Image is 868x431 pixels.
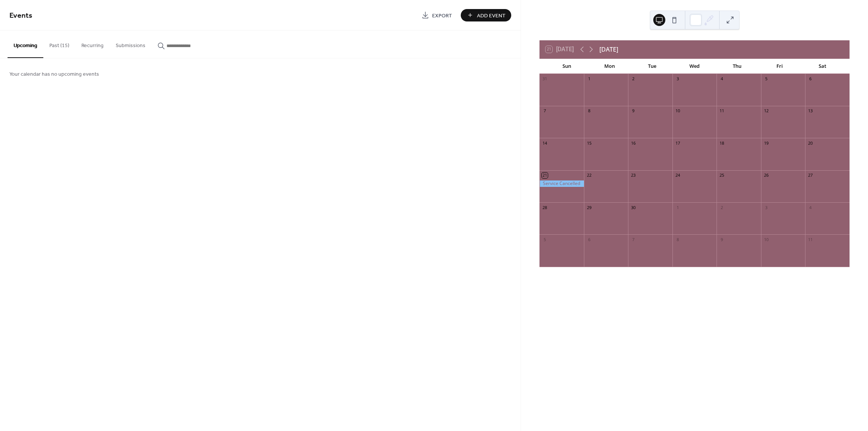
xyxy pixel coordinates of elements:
[719,140,724,146] div: 18
[542,173,547,178] div: 21
[416,9,458,21] a: Export
[542,108,547,114] div: 7
[630,205,636,210] div: 30
[542,205,547,210] div: 28
[586,173,592,178] div: 22
[9,8,32,23] span: Events
[807,108,813,114] div: 13
[630,76,636,82] div: 2
[110,31,151,57] button: Submissions
[719,76,724,82] div: 4
[675,108,680,114] div: 10
[675,76,680,82] div: 3
[719,205,724,210] div: 2
[763,205,769,210] div: 3
[539,180,584,187] div: Service Cancelled
[763,108,769,114] div: 12
[719,108,724,114] div: 11
[763,140,769,146] div: 19
[586,140,592,146] div: 15
[716,59,758,74] div: Thu
[807,173,813,178] div: 27
[542,140,547,146] div: 14
[542,237,547,242] div: 5
[630,237,636,242] div: 7
[630,108,636,114] div: 9
[546,59,588,74] div: Sun
[599,45,618,54] div: [DATE]
[675,237,680,242] div: 8
[588,59,631,74] div: Mon
[675,140,680,146] div: 17
[75,31,110,57] button: Recurring
[630,140,636,146] div: 16
[673,59,716,74] div: Wed
[758,59,801,74] div: Fri
[801,59,844,74] div: Sat
[675,205,680,210] div: 1
[719,173,724,178] div: 25
[675,173,680,178] div: 24
[432,12,452,20] span: Export
[43,31,75,57] button: Past (15)
[631,59,673,74] div: Tue
[807,237,813,242] div: 11
[461,9,511,21] button: Add Event
[586,76,592,82] div: 1
[477,12,506,20] span: Add Event
[586,237,592,242] div: 6
[763,173,769,178] div: 26
[586,108,592,114] div: 8
[807,140,813,146] div: 20
[8,31,43,58] button: Upcoming
[807,205,813,210] div: 4
[719,237,724,242] div: 9
[807,76,813,82] div: 6
[763,237,769,242] div: 10
[542,76,547,82] div: 31
[763,76,769,82] div: 5
[586,205,592,210] div: 29
[630,173,636,178] div: 23
[9,70,99,78] span: Your calendar has no upcoming events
